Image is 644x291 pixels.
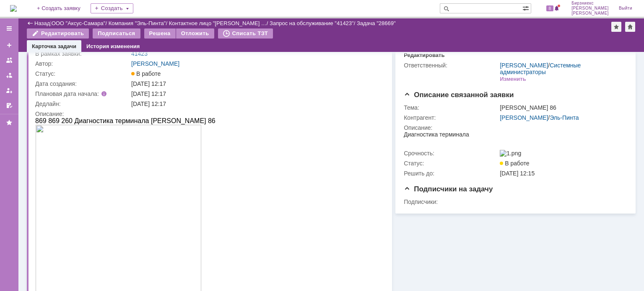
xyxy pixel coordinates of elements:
div: / [500,62,623,75]
div: [DATE] 12:17 [131,80,380,87]
span: [DATE] 12:15 [500,170,535,177]
span: [PERSON_NAME] [571,11,609,16]
div: / [270,20,357,26]
div: Тема: [404,104,498,111]
div: [PERSON_NAME] 86 [500,104,623,111]
a: Системные администраторы [500,62,581,75]
img: logo [10,5,17,12]
a: Назад [34,20,50,26]
div: Статус: [404,160,498,167]
div: Решить до: [404,170,498,177]
div: Дата создания: [35,80,130,87]
div: / [500,114,623,121]
a: Карточка задачи [32,43,76,49]
div: Описание: [404,124,625,131]
div: Описание: [35,111,382,117]
span: Расширенный поиск [522,4,531,12]
span: Описание связанной заявки [404,91,514,99]
div: | [50,20,51,26]
a: Создать заявку [3,39,16,52]
div: [DATE] 12:17 [131,100,380,107]
div: [DATE] 12:17 [131,90,380,97]
div: / [169,20,270,26]
div: Плановая дата начала: [35,90,119,97]
a: 41423 [131,50,148,57]
a: Перейти на домашнюю страницу [10,5,17,12]
a: ООО "Аксус-Самара" [52,20,106,26]
div: Добавить в избранное [611,22,621,32]
span: [PERSON_NAME] [571,6,609,11]
div: Изменить [500,76,526,82]
a: Компания "Эль-Пинта" [109,20,166,26]
div: Контрагент: [404,114,498,121]
div: Статус: [35,70,130,77]
div: Автор: [35,60,130,67]
div: Сделать домашней страницей [625,22,635,32]
span: В работе [131,70,161,77]
div: / [109,20,169,26]
div: Ответственный: [404,62,498,69]
a: Заявки в моей ответственности [3,69,16,82]
a: [PERSON_NAME] [500,62,548,69]
div: Задача "28669" [357,20,396,26]
img: 1.png [500,150,521,157]
div: Подписчики: [404,198,498,205]
a: Запрос на обслуживание "41423" [270,20,354,26]
div: В рамках заявки: [35,50,130,57]
span: В работе [500,160,529,167]
a: [PERSON_NAME] [500,114,548,121]
div: Редактировать [404,52,444,59]
span: 8 [546,5,554,11]
span: Подписчики на задачу [404,185,493,193]
a: Контактное лицо "[PERSON_NAME] … [169,20,267,26]
a: Эль-Пинта [550,114,579,121]
div: Срочность: [404,150,498,157]
a: Мои заявки [3,84,16,97]
a: Заявки на командах [3,54,16,67]
span: Бирзниекс [571,1,609,6]
a: Мои согласования [3,99,16,112]
a: [PERSON_NAME] [131,60,179,67]
div: Дедлайн: [35,100,130,107]
a: История изменения [86,43,140,49]
div: Создать [91,3,133,13]
div: / [52,20,109,26]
